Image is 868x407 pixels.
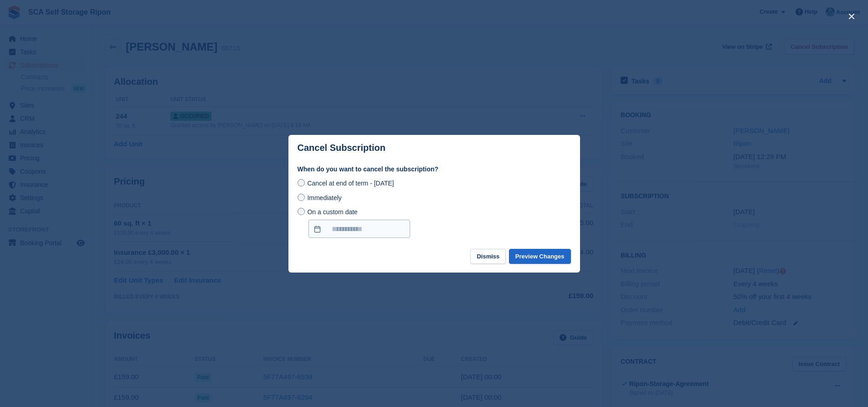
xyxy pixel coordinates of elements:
input: Immediately [298,194,305,201]
button: Dismiss [470,249,506,264]
input: Cancel at end of term - [DATE] [298,179,305,186]
span: On a custom date [307,208,358,216]
span: Cancel at end of term - [DATE] [307,180,394,187]
span: Immediately [307,194,341,201]
button: close [844,9,859,24]
label: When do you want to cancel the subscription? [298,165,571,174]
input: On a custom date [308,220,410,238]
button: Preview Changes [509,249,571,264]
input: On a custom date [298,208,305,215]
p: Cancel Subscription [298,143,385,153]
